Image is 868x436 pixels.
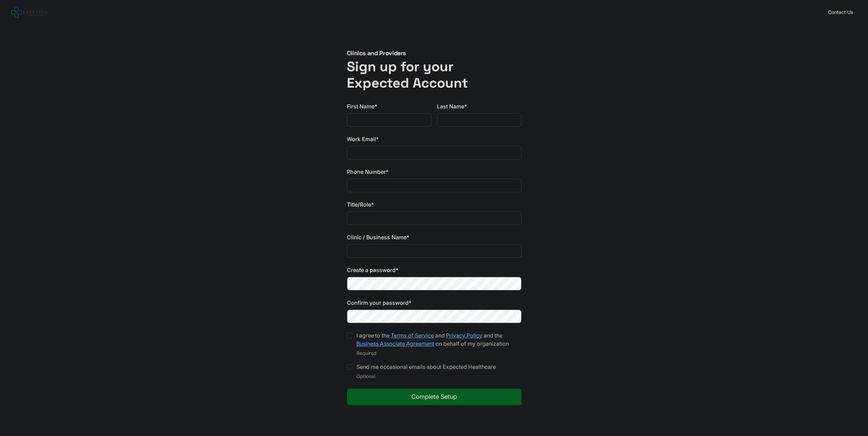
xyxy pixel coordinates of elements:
[446,332,482,339] a: Privacy Policy
[824,7,857,17] a: Contact Us
[347,266,521,274] label: Create a password*
[347,135,521,143] label: Work Email*
[356,372,496,380] div: Optional
[347,299,521,307] label: Confirm your password*
[356,332,509,347] label: I agree to the and and the on behalf of my organization
[347,168,521,176] label: Phone Number*
[356,363,496,370] label: Send me occasional emails about Expected Healthcare
[347,59,521,91] h1: Sign up for your Expected Account
[347,49,521,57] p: Clinics and Providers
[347,233,521,241] label: Clinic / Business Name*
[437,102,521,110] label: Last Name*
[356,349,521,357] div: Required
[347,200,521,209] label: Title/Role*
[347,389,521,405] button: Complete Setup
[356,340,434,347] a: Business Associate Agreement
[347,102,431,110] label: First Name*
[391,332,434,339] a: Terms of Service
